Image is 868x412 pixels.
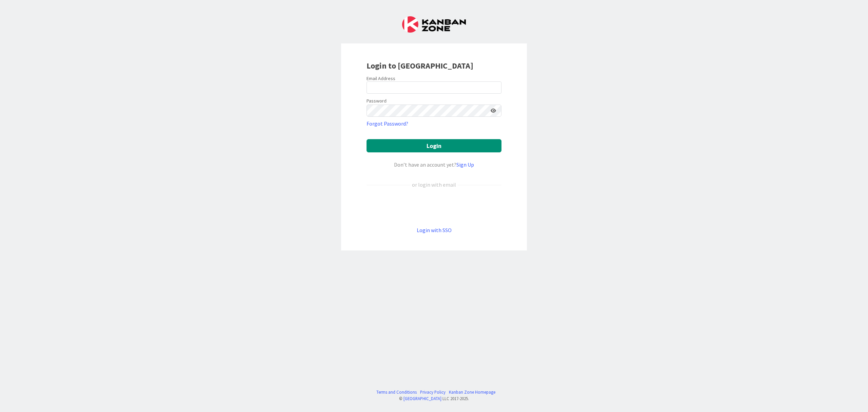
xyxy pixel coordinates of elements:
[403,396,441,401] a: [GEOGRAPHIC_DATA]
[410,181,458,189] div: or login with email
[449,389,495,395] a: Kanban Zone Homepage
[402,16,466,33] img: Kanban Zone
[417,227,452,233] a: Login with SSO
[367,161,501,169] div: Don’t have an account yet?
[376,389,417,395] a: Terms and Conditions
[373,395,495,402] div: © LLC 2017- 2025 .
[367,97,387,105] label: Password
[420,389,446,395] a: Privacy Policy
[456,161,474,168] a: Sign Up
[367,60,473,71] b: Login to [GEOGRAPHIC_DATA]
[367,139,501,152] button: Login
[367,75,395,81] label: Email Address
[367,119,408,128] a: Forgot Password?
[363,200,505,215] iframe: Sign in with Google Button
